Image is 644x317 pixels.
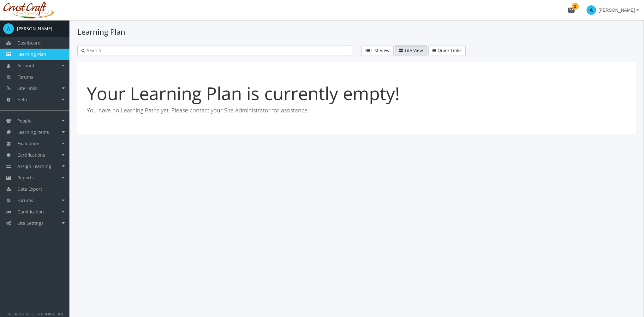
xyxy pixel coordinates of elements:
span: A [587,5,596,15]
span: Assign Learning [17,163,51,169]
span: A [3,23,14,34]
span: Certifications [17,152,45,158]
span: People [17,118,32,124]
span: Forums [17,74,33,80]
span: [PERSON_NAME] [599,4,635,16]
div: [PERSON_NAME] [17,26,52,32]
span: Learning Items [17,129,49,135]
p: You have no Learning Paths yet. Please contact your Site Administrator for assistance. [87,106,627,115]
span: Site Links [17,85,37,91]
span: Reports [17,175,34,181]
span: Help [17,97,27,103]
span: Gamification [17,209,44,215]
span: Quick Links [438,47,462,53]
span: Data Export [17,186,42,192]
span: Learning Plan [17,51,46,57]
input: Search [85,47,348,54]
h1: Your Learning Plan is currently empty! [87,84,627,103]
span: Account [17,63,34,69]
small: SkillBuilder® - v.[TECHNICAL_ID] [7,311,63,316]
span: Evaluations [17,141,42,147]
mat-icon: mail [568,6,575,14]
span: Site Settings [17,220,44,226]
span: Forums [17,197,33,203]
span: Dashboard [17,40,41,46]
h1: Learning Plan [77,27,636,37]
span: Tile View [404,47,423,53]
span: List View [371,47,390,53]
